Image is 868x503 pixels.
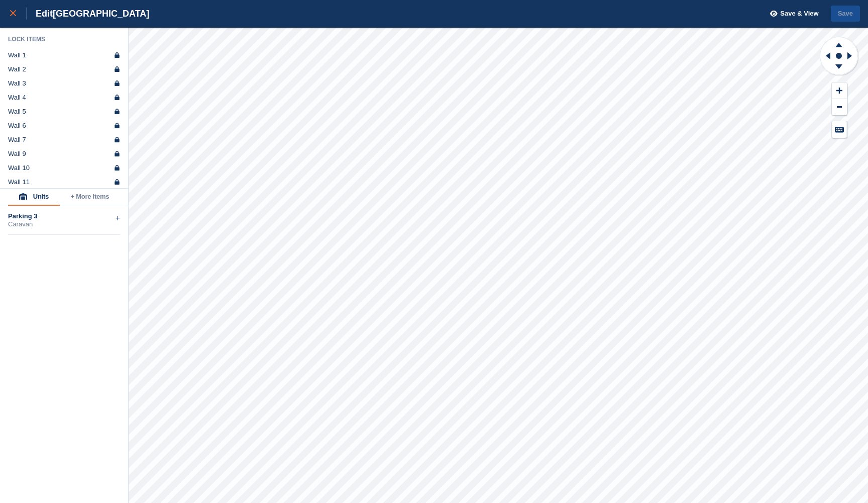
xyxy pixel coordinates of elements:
div: + [116,212,120,224]
div: Wall 6 [8,122,26,130]
div: Wall 3 [8,79,26,88]
div: Parking 3Caravan+ [8,206,120,235]
div: Wall 10 [8,164,30,172]
div: Wall 1 [8,51,26,59]
div: Wall 11 [8,178,30,186]
button: Keyboard Shortcuts [832,121,847,138]
div: Wall 9 [8,150,26,158]
div: Caravan [8,220,120,228]
button: + More Items [60,189,120,206]
button: Zoom Out [832,99,847,116]
div: Wall 5 [8,108,26,116]
button: Zoom In [832,82,847,99]
div: Wall 2 [8,65,26,73]
div: Parking 3 [8,212,120,220]
div: Wall 7 [8,136,26,144]
div: Lock Items [8,35,121,43]
span: Save & View [780,9,818,19]
div: Wall 4 [8,94,26,102]
button: Save & View [765,6,819,22]
button: Save [831,6,860,22]
div: Edit [GEOGRAPHIC_DATA] [27,8,149,20]
button: Units [8,189,60,206]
